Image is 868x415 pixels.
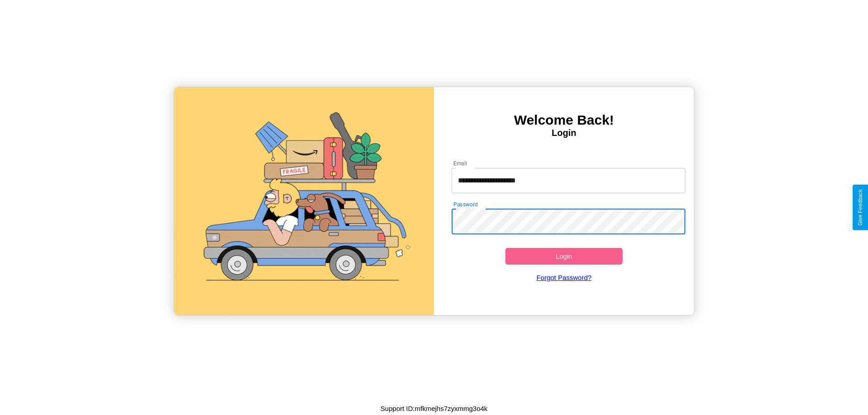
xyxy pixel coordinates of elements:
[434,128,694,138] h4: Login
[505,248,623,265] button: Login
[857,189,863,226] div: Give Feedback
[453,201,477,208] label: Password
[174,87,434,315] img: gif
[447,265,681,290] a: Forgot Password?
[453,159,467,167] label: Email
[434,112,694,128] h3: Welcome Back!
[381,402,488,415] p: Support ID: mfkmejhs7zyxmmg3o4k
